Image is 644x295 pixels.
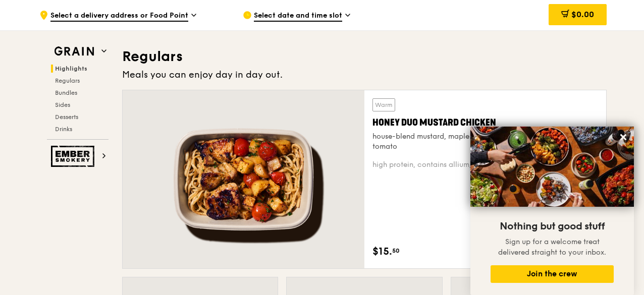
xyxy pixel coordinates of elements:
[372,160,598,170] div: high protein, contains allium, soy, wheat
[372,132,598,152] div: house-blend mustard, maple soy baked potato, linguine, cherry tomato
[122,68,607,82] div: Meals you can enjoy day in day out.
[55,126,72,133] span: Drinks
[51,42,97,61] img: Grain web logo
[372,115,598,130] div: Honey Duo Mustard Chicken
[55,101,70,108] span: Sides
[498,238,606,257] span: Sign up for a welcome treat delivered straight to your inbox.
[615,129,631,145] button: Close
[254,11,342,22] span: Select date and time slot
[491,265,614,283] button: Join the crew
[470,127,634,207] img: DSC07876-Edit02-Large.jpeg
[55,65,87,72] span: Highlights
[55,77,80,84] span: Regulars
[122,47,607,66] h3: Regulars
[372,244,392,259] span: $15.
[55,89,77,96] span: Bundles
[50,11,188,22] span: Select a delivery address or Food Point
[500,220,605,232] span: Nothing but good stuff
[55,113,78,121] span: Desserts
[392,247,400,255] span: 50
[51,146,97,167] img: Ember Smokery web logo
[571,10,594,19] span: $0.00
[372,98,395,111] div: Warm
